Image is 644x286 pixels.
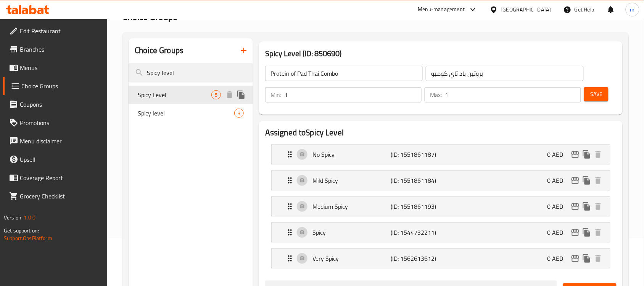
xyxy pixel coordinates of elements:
[20,155,101,164] span: Upsell
[547,176,570,185] p: 0 AED
[312,254,391,263] p: Very Spicy
[570,201,581,212] button: edit
[3,169,108,187] a: Coverage Report
[501,5,551,14] div: [GEOGRAPHIC_DATA]
[3,77,108,95] a: Choice Groups
[312,150,391,159] p: No Spicy
[265,127,617,138] h2: Assigned to Spicy Level
[581,253,592,264] button: duplicate
[4,233,52,243] a: Support.OpsPlatform
[270,90,281,99] p: Min:
[570,175,581,186] button: edit
[3,150,108,169] a: Upsell
[3,40,108,58] a: Branches
[129,86,253,104] div: Spicy Level5deleteduplicate
[272,223,610,242] div: Expand
[570,227,581,238] button: edit
[265,219,617,245] li: Expand
[592,149,604,160] button: delete
[3,95,108,114] a: Coupons
[272,145,610,164] div: Expand
[592,253,604,264] button: delete
[4,213,23,223] span: Version:
[272,171,610,190] div: Expand
[24,213,35,223] span: 1.0.0
[391,176,443,185] p: (ID: 1551861184)
[265,167,617,193] li: Expand
[21,81,101,91] span: Choice Groups
[581,201,592,212] button: duplicate
[20,136,101,146] span: Menu disclaimer
[135,45,184,56] h2: Choice Groups
[391,228,443,237] p: (ID: 1544732211)
[20,100,101,109] span: Coupons
[391,202,443,211] p: (ID: 1551861193)
[547,202,570,211] p: 0 AED
[581,227,592,238] button: duplicate
[570,149,581,160] button: edit
[20,192,101,201] span: Grocery Checklist
[235,110,243,117] span: 3
[272,249,610,268] div: Expand
[3,114,108,132] a: Promotions
[391,150,443,159] p: (ID: 1551861187)
[265,47,617,60] h3: Spicy Level (ID: 850690)
[211,90,221,99] div: Choices
[138,90,211,99] span: Spicy Level
[590,89,602,99] span: Save
[3,132,108,150] a: Menu disclaimer
[592,175,604,186] button: delete
[418,5,465,14] div: Menu-management
[312,176,391,185] p: Mild Spicy
[265,245,617,271] li: Expand
[20,63,101,72] span: Menus
[4,226,39,236] span: Get support on:
[265,141,617,167] li: Expand
[265,193,617,219] li: Expand
[212,91,221,99] span: 5
[272,197,610,216] div: Expand
[581,175,592,186] button: duplicate
[20,45,101,54] span: Branches
[547,150,570,159] p: 0 AED
[581,149,592,160] button: duplicate
[570,253,581,264] button: edit
[20,118,101,127] span: Promotions
[312,202,391,211] p: Medium Spicy
[235,89,247,101] button: duplicate
[547,228,570,237] p: 0 AED
[129,63,253,83] input: search
[138,109,234,118] span: Spicy level
[430,90,442,99] p: Max:
[3,58,108,77] a: Menus
[20,173,101,182] span: Coverage Report
[391,254,443,263] p: (ID: 1562613612)
[630,5,635,14] span: m
[234,109,244,118] div: Choices
[312,228,391,237] p: Spicy
[584,87,609,101] button: Save
[592,227,604,238] button: delete
[547,254,570,263] p: 0 AED
[3,187,108,205] a: Grocery Checklist
[592,201,604,212] button: delete
[224,89,235,101] button: delete
[129,104,253,122] div: Spicy level3
[3,22,108,40] a: Edit Restaurant
[20,26,101,36] span: Edit Restaurant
